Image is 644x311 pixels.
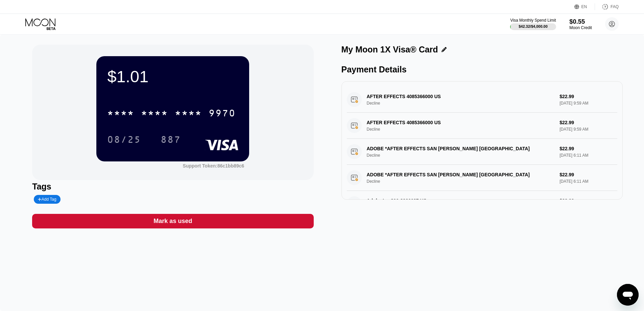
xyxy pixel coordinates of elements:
[153,217,192,225] div: Mark as used
[34,195,60,204] div: Add Tag
[581,4,587,9] div: EN
[32,182,313,192] div: Tags
[595,3,619,10] div: FAQ
[183,163,244,169] div: Support Token: 86c1bb89c6
[341,65,623,74] div: Payment Details
[183,163,244,169] div: Support Token:86c1bb89c6
[341,45,438,54] div: My Moon 1X Visa® Card
[107,67,238,86] div: $1.01
[569,25,592,30] div: Moon Credit
[107,135,141,146] div: 08/25
[519,24,548,28] div: $42.32 / $4,000.00
[38,197,56,202] div: Add Tag
[574,3,595,10] div: EN
[156,131,186,148] div: 887
[209,109,236,119] div: 9970
[569,18,592,30] div: $0.55Moon Credit
[569,18,592,25] div: $0.55
[510,18,556,23] div: Visa Monthly Spend Limit
[611,4,619,9] div: FAQ
[32,214,313,228] div: Mark as used
[161,135,181,146] div: 887
[617,284,639,306] iframe: Button to launch messaging window
[102,131,146,148] div: 08/25
[510,18,556,30] div: Visa Monthly Spend Limit$42.32/$4,000.00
